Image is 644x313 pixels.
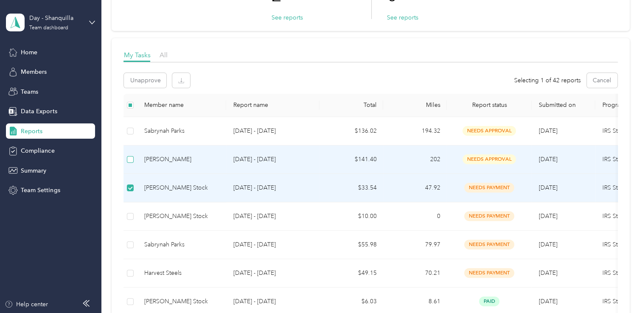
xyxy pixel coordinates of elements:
[319,145,383,174] td: $141.40
[21,107,57,116] span: Data Exports
[21,67,47,76] span: Members
[383,117,447,145] td: 194.32
[464,268,514,278] span: needs payment
[538,298,557,305] span: [DATE]
[319,117,383,145] td: $136.02
[390,101,440,109] div: Miles
[124,73,166,88] button: Unapprove
[479,296,499,306] span: paid
[532,94,595,117] th: Submitted on
[319,202,383,231] td: $10.00
[319,231,383,259] td: $55.98
[464,183,514,193] span: needs payment
[21,87,38,96] span: Teams
[587,73,617,88] button: Cancel
[233,126,313,136] p: [DATE] - [DATE]
[233,183,313,193] p: [DATE] - [DATE]
[319,259,383,288] td: $49.15
[538,212,557,220] span: [DATE]
[29,25,68,31] div: Team dashboard
[464,240,514,249] span: needs payment
[514,76,581,85] span: Selecting 1 of 42 reports
[454,101,525,109] span: Report status
[319,174,383,202] td: $33.54
[464,211,514,221] span: needs payment
[144,183,219,193] div: [PERSON_NAME] Stock
[21,127,42,136] span: Reports
[538,269,557,277] span: [DATE]
[144,126,219,136] div: Sabrynah Parks
[144,297,219,306] div: [PERSON_NAME] Stock
[271,13,302,22] button: See reports
[383,174,447,202] td: 47.92
[386,13,418,22] button: See reports
[326,101,376,109] div: Total
[137,94,226,117] th: Member name
[159,51,167,59] span: All
[538,184,557,191] span: [DATE]
[596,265,644,313] iframe: Everlance-gr Chat Button Frame
[233,212,313,221] p: [DATE] - [DATE]
[462,126,516,136] span: needs approval
[233,297,313,306] p: [DATE] - [DATE]
[538,241,557,248] span: [DATE]
[538,127,557,134] span: [DATE]
[233,240,313,249] p: [DATE] - [DATE]
[21,146,54,155] span: Compliance
[383,231,447,259] td: 79.97
[21,166,46,175] span: Summary
[5,300,48,309] button: Help center
[144,240,219,249] div: Sabrynah Parks
[144,212,219,221] div: [PERSON_NAME] Stock
[462,154,516,164] span: needs approval
[21,48,37,57] span: Home
[226,94,319,117] th: Report name
[538,156,557,163] span: [DATE]
[21,186,60,195] span: Team Settings
[233,268,313,278] p: [DATE] - [DATE]
[233,155,313,164] p: [DATE] - [DATE]
[144,101,219,109] div: Member name
[383,202,447,231] td: 0
[383,259,447,288] td: 70.21
[123,51,150,59] span: My Tasks
[144,155,219,164] div: [PERSON_NAME]
[29,14,82,22] div: Day - Shanquilla
[144,268,219,278] div: Harvest Steels
[383,145,447,174] td: 202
